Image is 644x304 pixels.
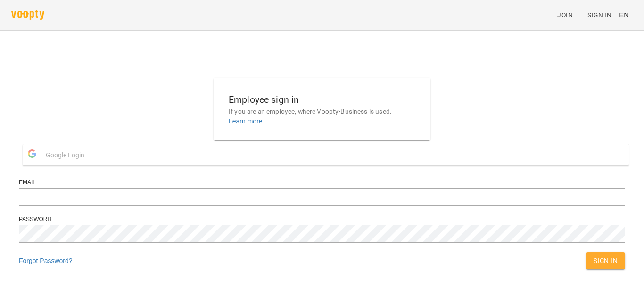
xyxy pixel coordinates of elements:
[586,252,625,269] button: Sign In
[584,7,615,24] a: Sign In
[594,255,618,266] span: Sign In
[229,117,263,125] a: Learn more
[557,9,573,21] span: Join
[619,10,629,20] span: EN
[229,92,415,107] h6: Employee sign in
[221,85,423,133] button: Employee sign inIf you are an employee, where Voopty-Business is used.Learn more
[615,6,633,24] button: EN
[19,215,625,223] div: Password
[23,144,629,165] button: Google Login
[19,179,625,187] div: Email
[229,107,415,116] p: If you are an employee, where Voopty-Business is used.
[553,7,584,24] a: Join
[587,9,611,21] span: Sign In
[11,10,44,20] img: voopty.png
[19,257,73,264] a: Forgot Password?
[46,146,89,164] span: Google Login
